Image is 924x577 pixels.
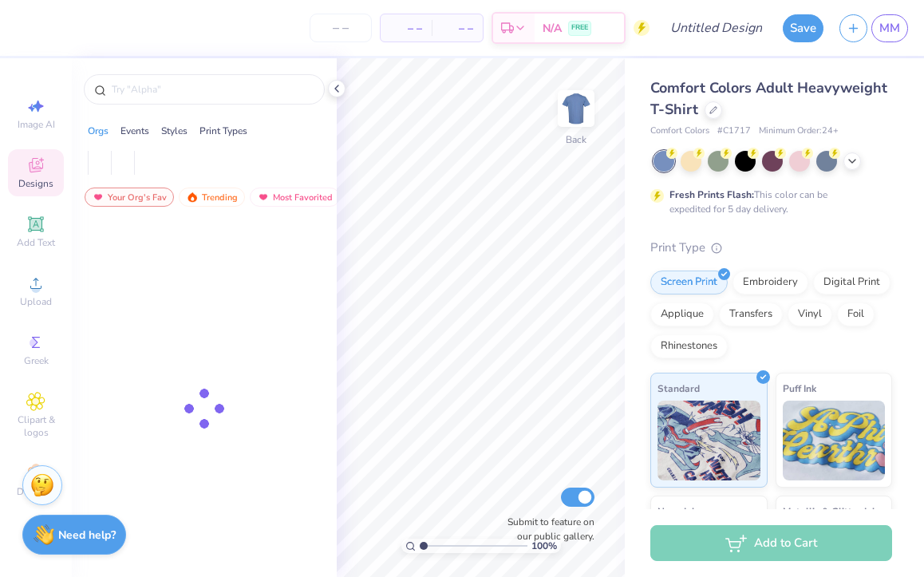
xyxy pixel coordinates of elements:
[871,14,908,42] a: MM
[566,132,586,147] div: Back
[669,188,866,216] div: This color can be expedited for 5 day delivery.
[719,302,783,326] div: Transfers
[531,539,557,553] span: 100 %
[18,177,53,190] span: Designs
[110,81,314,97] input: Try "Alpha"
[85,188,174,207] div: Your Org's Fav
[179,188,245,207] div: Trending
[732,271,808,294] div: Embroidery
[669,188,754,201] strong: Fresh Prints Flash:
[879,19,900,38] span: MM
[186,192,199,203] img: trending.gif
[788,302,832,326] div: Vinyl
[650,239,892,257] div: Print Type
[650,334,728,358] div: Rhinestones
[657,380,700,397] span: Standard
[650,124,709,138] span: Comfort Colors
[199,124,247,138] div: Print Types
[783,380,816,397] span: Puff Ink
[120,124,149,138] div: Events
[813,271,890,294] div: Digital Print
[657,401,760,480] img: Standard
[650,271,728,294] div: Screen Print
[837,302,875,326] div: Foil
[657,12,775,44] input: Untitled Design
[783,503,877,520] span: Metallic & Glitter Ink
[543,20,562,37] span: N/A
[560,93,592,124] img: Back
[783,401,886,480] img: Puff Ink
[759,124,839,138] span: Minimum Order: 24 +
[717,124,751,138] span: # C1717
[657,503,697,520] span: Neon Ink
[650,78,887,119] span: Comfort Colors Adult Heavyweight T-Shirt
[499,515,594,543] label: Submit to feature on our public gallery.
[257,192,270,203] img: most_fav.gif
[18,118,55,131] span: Image AI
[161,124,188,138] div: Styles
[17,236,55,249] span: Add Text
[390,20,422,37] span: – –
[650,302,714,326] div: Applique
[92,192,105,203] img: most_fav.gif
[571,22,588,34] span: FREE
[310,14,372,42] input: – –
[8,413,64,439] span: Clipart & logos
[24,354,49,367] span: Greek
[58,528,116,543] strong: Need help?
[88,124,109,138] div: Orgs
[441,20,473,37] span: – –
[250,188,340,207] div: Most Favorited
[20,295,52,308] span: Upload
[783,14,823,42] button: Save
[17,485,55,498] span: Decorate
